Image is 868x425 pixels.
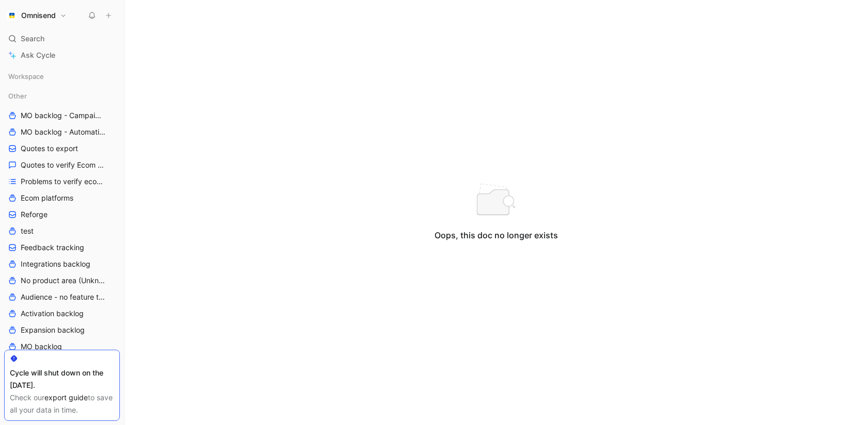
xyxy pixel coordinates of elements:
[4,207,120,222] a: Reforge
[21,110,105,121] span: MO backlog - Campaigns
[4,289,120,305] a: Audience - no feature tag
[21,275,106,286] span: No product area (Unknowns)
[21,160,107,170] span: Quotes to verify Ecom platforms
[4,31,120,46] div: Search
[4,223,120,239] a: test
[4,273,120,288] a: No product area (Unknowns)
[21,193,73,203] span: Ecom platforms
[4,306,120,321] a: Activation backlog
[21,242,84,253] span: Feedback tracking
[10,367,114,391] div: Cycle will shut down on the [DATE].
[7,10,17,21] img: Omnisend
[4,124,120,140] a: MO backlog - Automation
[476,184,517,217] img: notfound-light-CGnz2QMB.svg
[21,259,90,269] span: Integrations backlog
[44,393,88,402] a: export guide
[4,47,120,63] a: Ask Cycle
[4,339,120,354] a: MO backlog
[21,308,84,319] span: Activation backlog
[21,325,85,335] span: Expansion backlog
[21,11,56,20] h1: Omnisend
[8,71,44,81] span: Workspace
[21,341,62,352] span: MO backlog
[21,49,55,61] span: Ask Cycle
[4,88,120,104] div: Other
[4,69,120,84] div: Workspace
[21,143,78,154] span: Quotes to export
[4,322,120,338] a: Expansion backlog
[21,32,44,45] span: Search
[4,8,69,23] button: OmnisendOmnisend
[4,141,120,156] a: Quotes to export
[10,391,114,416] div: Check our to save all your data in time.
[435,229,558,241] div: Oops, this doc no longer exists
[21,127,105,137] span: MO backlog - Automation
[4,256,120,272] a: Integrations backlog
[21,226,34,236] span: test
[4,108,120,123] a: MO backlog - Campaigns
[4,190,120,206] a: Ecom platforms
[21,209,48,220] span: Reforge
[4,157,120,173] a: Quotes to verify Ecom platforms
[8,91,27,101] span: Other
[4,174,120,189] a: Problems to verify ecom platforms
[4,240,120,255] a: Feedback tracking
[21,176,108,187] span: Problems to verify ecom platforms
[21,292,105,302] span: Audience - no feature tag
